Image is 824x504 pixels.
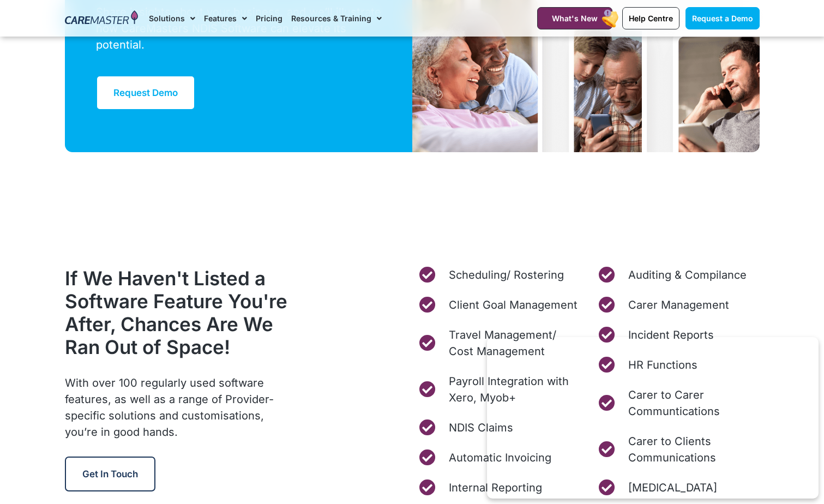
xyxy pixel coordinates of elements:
[685,7,760,29] a: Request a Demo
[96,75,195,110] a: Request Demo
[418,419,580,436] a: NDIS Claims
[692,14,753,23] span: Request a Demo
[65,376,274,439] span: With over 100 regularly used software features, as well as a range of Provider-specific solutions...
[65,10,139,27] img: CareMaster Logo
[418,373,580,406] a: Payroll Integration with Xero, Myob+
[418,449,580,466] a: Automatic Invoicing
[552,14,598,23] span: What's New
[446,327,580,359] span: Travel Management/ Cost Management
[418,327,580,359] a: Travel Management/ Cost Management
[625,327,714,343] span: Incident Reports
[418,267,580,283] a: Scheduling/ Rostering
[446,297,578,313] span: Client Goal Management
[622,7,679,29] a: Help Centre
[113,87,178,98] span: Request Demo
[629,14,673,23] span: Help Centre
[625,297,729,313] span: Carer Management
[625,267,747,283] span: Auditing & Compilance
[418,297,580,313] a: Client Goal Management
[597,327,760,343] a: Incident Reports
[446,267,564,283] span: Scheduling/ Rostering
[446,373,580,406] span: Payroll Integration with Xero, Myob+
[446,419,513,436] span: NDIS Claims
[597,267,760,283] a: Auditing & Compilance
[487,337,819,499] iframe: Popup CTA
[446,449,551,466] span: Automatic Invoicing
[446,479,542,496] span: Internal Reporting
[418,479,580,496] a: Internal Reporting
[597,297,760,313] a: Carer Management
[65,267,297,358] h2: If We Haven't Listed a Software Feature You're After, Chances Are We Ran Out of Space!
[82,469,138,479] span: Get in Touch
[65,457,155,491] a: Get in Touch
[537,7,612,29] a: What's New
